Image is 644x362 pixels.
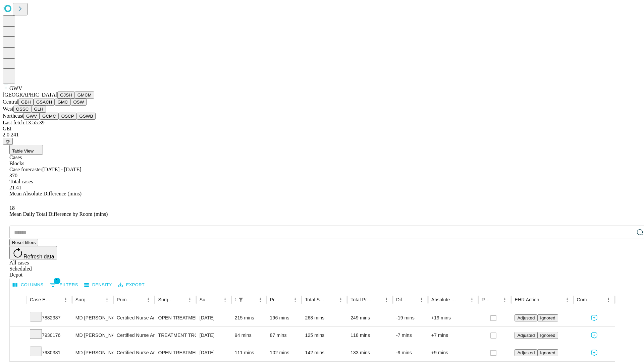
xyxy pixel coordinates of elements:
[23,254,54,259] span: Refresh data
[382,295,391,304] button: Menu
[305,309,344,326] div: 268 mins
[467,295,477,304] button: Menu
[200,309,228,326] div: [DATE]
[9,85,22,91] span: GWV
[235,297,235,302] div: Scheduled In Room Duration
[11,280,45,290] button: Select columns
[270,327,299,344] div: 87 mins
[77,113,96,120] button: GSWB
[3,132,641,138] div: 2.0.241
[577,297,594,302] div: Comments
[200,344,228,361] div: [DATE]
[604,295,613,304] button: Menu
[562,295,572,304] button: Menu
[13,312,23,324] button: Expand
[12,148,34,154] span: Table View
[200,297,210,302] div: Surgery Date
[351,327,389,344] div: 118 mins
[3,92,57,98] span: [GEOGRAPHIC_DATA]
[3,120,45,125] span: Last fetch: 13:55:39
[116,280,146,290] button: Export
[540,315,555,320] span: Ignored
[515,349,537,356] button: Adjusted
[40,113,59,120] button: GCMC
[57,92,75,99] button: GJSH
[9,145,43,155] button: Table View
[93,295,102,304] button: Sort
[30,344,69,361] div: 7930381
[61,295,70,304] button: Menu
[246,295,256,304] button: Sort
[396,297,407,302] div: Difference
[270,344,299,361] div: 102 mins
[3,138,13,145] button: @
[540,350,555,355] span: Ignored
[220,295,230,304] button: Menu
[336,295,345,304] button: Menu
[117,297,133,302] div: Primary Service
[431,327,475,344] div: +7 mins
[211,295,220,304] button: Sort
[396,327,425,344] div: -7 mins
[30,309,69,326] div: 7882387
[270,309,299,326] div: 196 mins
[517,350,535,355] span: Adjusted
[235,344,263,361] div: 111 mins
[117,344,151,361] div: Certified Nurse Anesthetist
[117,327,151,344] div: Certified Nurse Anesthetist
[75,92,94,99] button: GMCM
[515,314,537,321] button: Adjusted
[71,99,87,106] button: OSW
[9,239,38,246] button: Reset filters
[185,295,195,304] button: Menu
[158,309,193,326] div: OPEN TREATMENT OF [PERSON_NAME][MEDICAL_DATA] [MEDICAL_DATA] ONLY
[351,344,389,361] div: 133 mins
[9,167,42,172] span: Case forecaster
[351,309,389,326] div: 249 mins
[117,309,151,326] div: Certified Nurse Anesthetist
[200,327,228,344] div: [DATE]
[13,106,32,113] button: OSSC
[305,297,326,302] div: Total Scheduled Duration
[517,333,535,338] span: Adjusted
[144,295,153,304] button: Menu
[458,295,467,304] button: Sort
[290,295,300,304] button: Menu
[9,211,108,217] span: Mean Daily Total Difference by Room (mins)
[13,330,23,342] button: Expand
[281,295,290,304] button: Sort
[431,297,457,302] div: Absolute Difference
[55,99,70,106] button: GMC
[158,327,193,344] div: TREATMENT TROCHANTERIC [MEDICAL_DATA] FRACTURE INTERMEDULLARY ROD
[408,295,417,304] button: Sort
[30,297,51,302] div: Case Epic Id
[9,173,17,178] span: 370
[537,349,558,356] button: Ignored
[431,309,475,326] div: +19 mins
[396,344,425,361] div: -9 mins
[540,295,549,304] button: Sort
[327,295,336,304] button: Sort
[5,139,10,144] span: @
[34,99,55,106] button: GSACH
[18,99,34,106] button: GBH
[30,327,69,344] div: 7930176
[75,327,110,344] div: MD [PERSON_NAME] [PERSON_NAME] Md
[491,295,500,304] button: Sort
[158,344,193,361] div: OPEN TREATMENT [MEDICAL_DATA] INTERMEDULLARY ROD
[270,297,281,302] div: Predicted In Room Duration
[83,280,114,290] button: Density
[256,295,265,304] button: Menu
[23,113,40,120] button: GWV
[158,297,175,302] div: Surgery Name
[75,309,110,326] div: MD [PERSON_NAME] [PERSON_NAME] Md
[517,315,535,320] span: Adjusted
[59,113,77,120] button: OSCP
[9,205,15,211] span: 18
[537,314,558,321] button: Ignored
[9,185,21,190] span: 21.41
[54,278,60,284] span: 1
[52,295,61,304] button: Sort
[75,344,110,361] div: MD [PERSON_NAME] [PERSON_NAME] Md
[3,99,18,105] span: Central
